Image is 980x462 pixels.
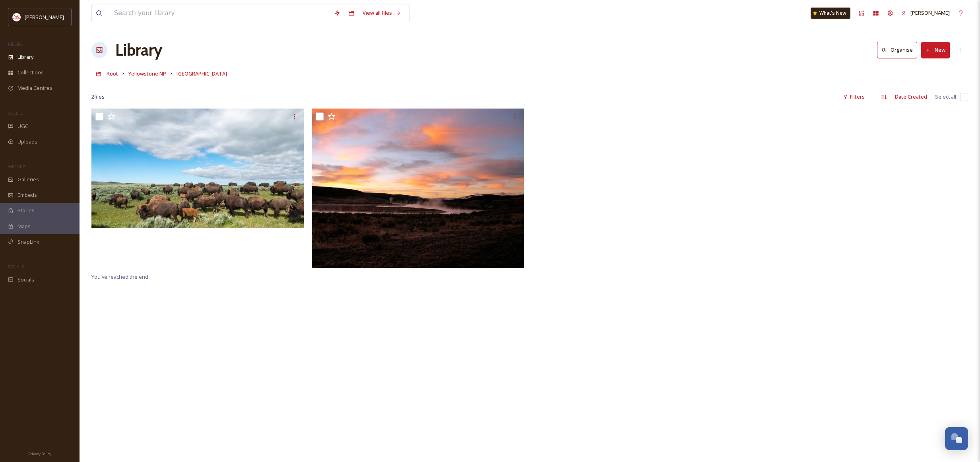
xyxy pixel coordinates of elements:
[17,223,31,230] span: Maps
[107,70,118,77] span: Root
[115,38,162,62] a: Library
[8,41,22,47] span: MEDIA
[877,42,917,58] button: Organise
[910,9,950,16] span: [PERSON_NAME]
[107,69,118,78] a: Root
[811,8,850,19] a: What's New
[897,5,954,21] a: [PERSON_NAME]
[17,138,37,146] span: Uploads
[91,109,304,228] img: Bison in Hayden Valley.jpg
[17,238,39,246] span: SnapLink
[177,70,227,77] span: [GEOGRAPHIC_DATA]
[921,42,950,58] button: New
[128,69,166,78] a: Yellowstone NP
[128,70,166,77] span: Yellowstone NP
[17,176,39,183] span: Galleries
[891,89,931,105] div: Date Created
[17,191,37,199] span: Embeds
[17,84,52,92] span: Media Centres
[91,93,105,101] span: 2 file s
[945,427,968,450] button: Open Chat
[17,207,35,214] span: Stories
[839,89,869,105] div: Filters
[312,109,524,268] img: HAYDEN VALLEY.jpg
[17,53,33,61] span: Library
[177,69,227,78] a: [GEOGRAPHIC_DATA]
[13,13,21,21] img: images%20(1).png
[28,451,51,456] span: Privacy Policy
[17,276,34,283] span: Socials
[877,42,921,58] a: Organise
[8,110,25,116] span: COLLECT
[91,273,148,280] span: You've reached the end
[28,448,51,458] a: Privacy Policy
[935,93,956,101] span: Select all
[17,122,28,130] span: UGC
[25,14,64,21] span: [PERSON_NAME]
[8,264,24,270] span: SOCIALS
[17,69,44,76] span: Collections
[110,4,330,22] input: Search your library
[8,163,26,169] span: WIDGETS
[359,5,405,21] a: View all files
